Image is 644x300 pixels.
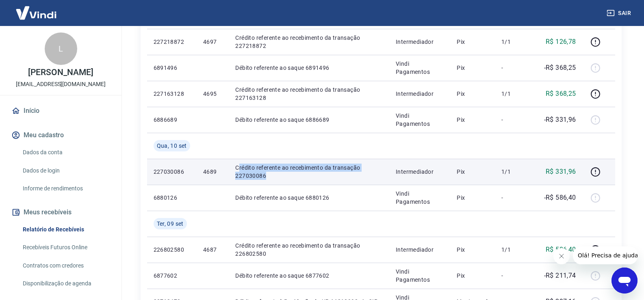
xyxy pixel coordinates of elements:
p: Pix [457,90,488,98]
p: R$ 586,40 [546,245,576,255]
p: 4689 [203,168,222,176]
p: 226802580 [154,246,190,254]
p: 6880126 [154,194,190,202]
p: -R$ 368,25 [544,63,576,73]
p: Crédito referente ao recebimento da transação 227030086 [235,164,383,180]
button: Meus recebíveis [10,203,112,221]
p: -R$ 331,96 [544,115,576,125]
p: 227163128 [154,90,190,98]
p: Vindi Pagamentos [396,190,444,206]
p: 1/1 [501,168,525,176]
p: Vindi Pagamentos [396,112,444,128]
p: - [501,272,525,280]
p: Pix [457,246,488,254]
button: Meu cadastro [10,126,112,144]
button: Sair [605,6,634,21]
p: 227218872 [154,38,190,46]
p: 6877602 [154,272,190,280]
a: Informe de rendimentos [20,180,112,197]
p: -R$ 211,74 [544,271,576,281]
p: -R$ 586,40 [544,193,576,203]
p: - [501,64,525,72]
p: 6886689 [154,116,190,124]
a: Dados da conta [20,144,112,161]
p: Pix [457,38,488,46]
a: Início [10,102,112,120]
p: Débito referente ao saque 6891496 [235,64,383,72]
span: Ter, 09 set [157,220,184,228]
a: Disponibilização de agenda [20,275,112,292]
p: 1/1 [501,90,525,98]
p: Vindi Pagamentos [396,60,444,76]
p: Vindi Pagamentos [396,268,444,284]
p: Débito referente ao saque 6886689 [235,116,383,124]
p: R$ 368,25 [546,89,576,99]
p: 4687 [203,246,222,254]
p: Intermediador [396,38,444,46]
p: Intermediador [396,246,444,254]
p: 4695 [203,90,222,98]
p: 4697 [203,38,222,46]
p: Pix [457,194,488,202]
p: Pix [457,168,488,176]
p: 1/1 [501,38,525,46]
p: Pix [457,64,488,72]
p: [EMAIL_ADDRESS][DOMAIN_NAME] [16,80,106,88]
p: Intermediador [396,90,444,98]
p: Pix [457,272,488,280]
p: 227030086 [154,168,190,176]
a: Recebíveis Futuros Online [20,239,112,256]
img: Vindi [10,0,63,25]
p: Débito referente ao saque 6877602 [235,272,383,280]
p: Crédito referente ao recebimento da transação 226802580 [235,242,383,258]
p: R$ 126,78 [546,37,576,47]
iframe: Mensagem da empresa [573,246,637,264]
p: Crédito referente ao recebimento da transação 227218872 [235,34,383,50]
p: Débito referente ao saque 6880126 [235,194,383,202]
a: Contratos com credores [20,257,112,274]
p: 1/1 [501,246,525,254]
p: 6891496 [154,64,190,72]
p: Pix [457,116,488,124]
p: - [501,194,525,202]
iframe: Botão para abrir a janela de mensagens [611,268,637,294]
span: Qua, 10 set [157,142,187,150]
p: Crédito referente ao recebimento da transação 227163128 [235,86,383,102]
span: Olá! Precisa de ajuda? [5,6,68,12]
iframe: Fechar mensagem [553,248,570,264]
p: R$ 331,96 [546,167,576,177]
div: L [45,32,77,65]
p: - [501,116,525,124]
p: Intermediador [396,168,444,176]
a: Dados de login [20,162,112,179]
a: Relatório de Recebíveis [20,221,112,238]
p: [PERSON_NAME] [28,68,93,77]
